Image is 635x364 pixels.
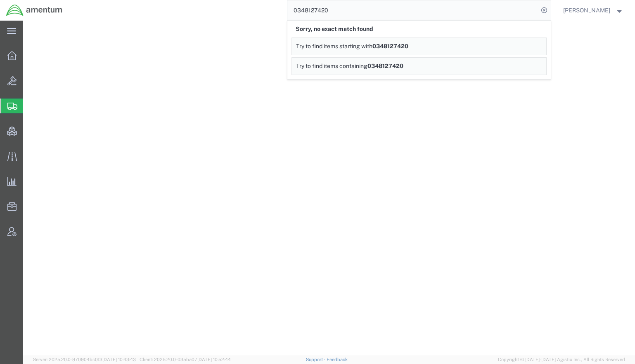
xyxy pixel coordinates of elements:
span: 0348127420 [372,43,408,49]
button: [PERSON_NAME] [563,5,624,15]
a: Feedback [327,357,348,362]
span: Client: 2025.20.0-035ba07 [140,357,231,362]
div: Sorry, no exact match found [291,21,547,38]
span: Jason Champagne [563,6,610,15]
input: Search for shipment number, reference number [287,0,538,20]
span: Server: 2025.20.0-970904bc0f3 [33,357,136,362]
iframe: FS Legacy Container [23,21,635,355]
span: Try to find items starting with [296,43,372,49]
span: [DATE] 10:43:43 [102,357,136,362]
span: [DATE] 10:52:44 [197,357,231,362]
img: logo [6,4,63,16]
span: Copyright © [DATE]-[DATE] Agistix Inc., All Rights Reserved [498,356,625,363]
span: Try to find items containing [296,63,367,69]
span: 0348127420 [367,63,403,69]
a: Support [306,357,327,362]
